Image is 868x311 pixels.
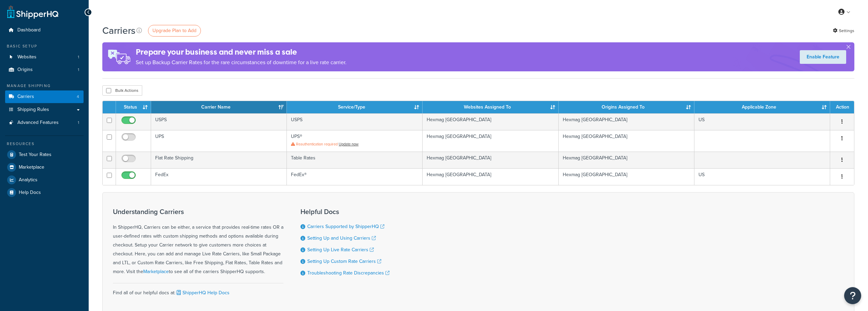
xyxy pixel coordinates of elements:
td: Hexmag [GEOGRAPHIC_DATA] [559,152,694,168]
a: Carriers Supported by ShipperHQ [307,223,384,230]
a: Help Docs [5,186,84,199]
td: USPS [287,113,423,130]
span: Upgrade Plan to Add [152,27,196,34]
td: FedEx [151,168,287,185]
a: Setting Up and Using Carriers [307,235,376,242]
a: Upgrade Plan to Add [148,25,201,37]
td: Hexmag [GEOGRAPHIC_DATA] [423,168,558,185]
td: Flat Rate Shipping [151,152,287,168]
th: Action [830,101,854,113]
a: Shipping Rules [5,103,84,116]
a: Test Your Rates [5,149,84,161]
td: US [694,113,830,130]
span: Carriers [17,94,34,100]
td: Hexmag [GEOGRAPHIC_DATA] [559,168,694,185]
h3: Understanding Carriers [113,208,283,215]
span: Advanced Features [17,120,59,126]
button: Open Resource Center [844,287,861,304]
a: ShipperHQ Home [7,5,58,19]
a: Setting Up Custom Rate Carriers [307,258,381,265]
p: Set up Backup Carrier Rates for the rare circumstances of downtime for a live rate carrier. [136,58,347,67]
td: UPS® [287,130,423,152]
td: US [694,168,830,185]
span: Websites [17,54,36,60]
div: Resources [5,141,84,147]
td: Table Rates [287,152,423,168]
li: Carriers [5,90,84,103]
a: Advanced Features 1 [5,116,84,129]
td: Hexmag [GEOGRAPHIC_DATA] [559,130,694,152]
span: Marketplace [19,165,44,170]
div: In ShipperHQ, Carriers can be either, a service that provides real-time rates OR a user-defined r... [113,208,283,276]
div: Manage Shipping [5,83,84,89]
th: Applicable Zone: activate to sort column ascending [694,101,830,113]
div: Basic Setup [5,43,84,49]
a: Carriers 4 [5,90,84,103]
h1: Carriers [102,24,135,37]
li: Origins [5,63,84,76]
a: Update now [339,141,358,147]
span: 1 [78,67,79,73]
a: Enable Feature [800,50,846,64]
span: Origins [17,67,33,73]
td: Hexmag [GEOGRAPHIC_DATA] [559,113,694,130]
a: ShipperHQ Help Docs [175,289,230,296]
a: Analytics [5,174,84,186]
span: Dashboard [17,27,41,33]
h4: Prepare your business and never miss a sale [136,46,347,58]
span: 1 [78,54,79,60]
th: Origins Assigned To: activate to sort column ascending [559,101,694,113]
a: Marketplace [5,161,84,173]
li: Advanced Features [5,116,84,129]
td: USPS [151,113,287,130]
a: Origins 1 [5,63,84,76]
a: Troubleshooting Rate Discrepancies [307,269,389,277]
span: Reauthentication required [296,141,338,147]
td: FedEx® [287,168,423,185]
td: UPS [151,130,287,152]
span: Analytics [19,177,38,183]
a: Settings [833,26,854,36]
span: Shipping Rules [17,107,49,113]
span: 4 [77,94,79,100]
span: Test Your Rates [19,152,52,158]
img: ad-rules-rateshop-fe6ec290ccb7230408bd80ed9643f0289d75e0ffd9eb532fc0e269fcd187b520.png [102,42,136,71]
th: Status: activate to sort column ascending [116,101,151,113]
div: Find all of our helpful docs at: [113,283,283,297]
span: 1 [78,120,79,126]
h3: Helpful Docs [300,208,389,215]
th: Carrier Name: activate to sort column ascending [151,101,287,113]
a: Websites 1 [5,51,84,63]
th: Service/Type: activate to sort column ascending [287,101,423,113]
td: Hexmag [GEOGRAPHIC_DATA] [423,152,558,168]
button: Bulk Actions [102,85,142,96]
td: Hexmag [GEOGRAPHIC_DATA] [423,113,558,130]
span: Help Docs [19,190,41,196]
a: Setting Up Live Rate Carriers [307,246,374,253]
a: Dashboard [5,24,84,37]
li: Websites [5,51,84,63]
td: Hexmag [GEOGRAPHIC_DATA] [423,130,558,152]
a: Marketplace [143,268,169,275]
th: Websites Assigned To: activate to sort column ascending [423,101,558,113]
